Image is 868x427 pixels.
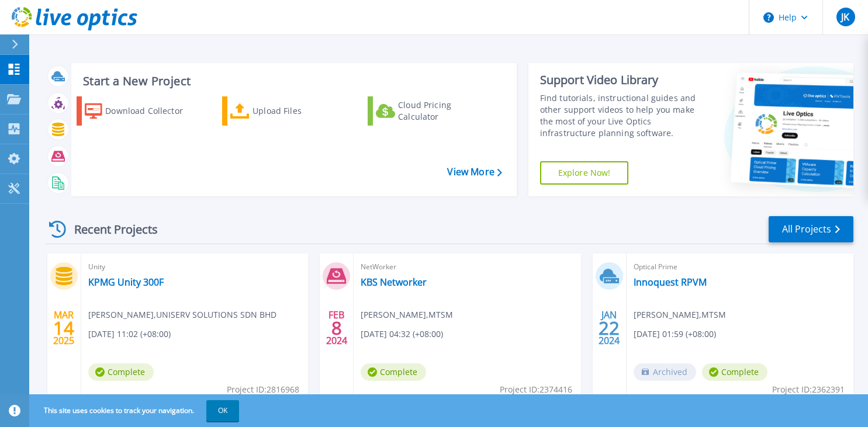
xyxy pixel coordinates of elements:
a: KPMG Unity 300F [88,276,164,288]
a: Upload Files [222,96,342,126]
span: Optical Prime [634,261,846,273]
span: Complete [88,363,154,381]
span: [PERSON_NAME] , UNISERV SOLUTIONS SDN BHD [88,308,276,321]
span: 22 [599,323,620,333]
span: [PERSON_NAME] , MTSM [361,308,453,321]
a: Innoquest RPVM [634,276,707,288]
span: Complete [361,363,426,381]
span: [DATE] 11:02 (+08:00) [88,328,171,341]
h3: Start a New Project [83,75,502,88]
span: Project ID: 2362391 [772,383,845,396]
span: [DATE] 04:32 (+08:00) [361,328,443,341]
span: Archived [634,363,696,381]
div: MAR 2025 [53,307,75,349]
span: Project ID: 2816968 [227,383,299,396]
a: View More [447,166,502,178]
span: NetWorker [361,261,573,273]
span: Unity [88,261,301,273]
span: 14 [53,323,74,333]
div: Support Video Library [540,72,703,88]
span: 8 [331,323,342,333]
div: FEB 2024 [326,307,348,349]
div: Recent Projects [45,215,174,244]
a: All Projects [769,216,853,242]
span: [DATE] 01:59 (+08:00) [634,328,716,341]
span: JK [841,12,849,22]
span: [PERSON_NAME] , MTSM [634,308,726,321]
span: This site uses cookies to track your navigation. [32,400,239,421]
a: Explore Now! [540,161,629,185]
div: Find tutorials, instructional guides and other support videos to help you make the most of your L... [540,92,703,139]
span: Complete [702,363,767,381]
div: Download Collector [105,99,193,123]
div: Upload Files [253,99,339,123]
a: Download Collector [77,96,196,126]
div: Cloud Pricing Calculator [398,99,485,123]
button: OK [206,400,239,421]
span: Project ID: 2374416 [500,383,572,396]
a: KBS Networker [361,276,427,288]
a: Cloud Pricing Calculator [368,96,487,126]
div: JAN 2024 [598,307,620,349]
